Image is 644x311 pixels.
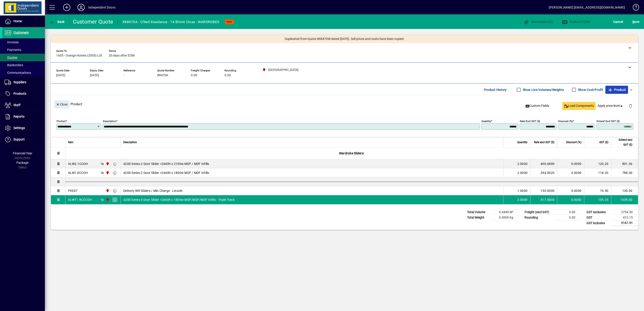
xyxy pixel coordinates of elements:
span: Christchurch [105,170,110,175]
span: Invoices [4,40,19,44]
span: Settings [13,126,25,130]
a: Reports [2,111,45,122]
span: Description [123,140,137,145]
td: 118.20 [584,168,611,177]
button: Profile [74,3,88,11]
td: 0.00 [554,215,581,220]
span: Staff [13,103,20,107]
span: Payments [4,48,21,52]
button: Product History [482,86,509,94]
div: 400.6800 [533,162,554,166]
a: Home [2,16,45,27]
span: 0.00 [191,74,197,77]
span: 2.0000 [517,197,528,202]
td: 0.0000 Kg [492,215,519,220]
td: 120.20 [584,159,611,168]
span: Rate excl GST ($) [534,140,554,145]
div: ALW1.8CCOH [68,171,88,175]
app-page-header-button: Delete [625,104,636,108]
span: Christchurch [105,161,110,166]
span: Backorders [4,63,23,67]
td: 0.00 [554,210,581,215]
td: 801.36 [611,159,638,168]
span: Christchurch [105,188,110,193]
label: Show Cost/Profit [577,88,603,92]
button: Custom Fields [524,102,551,110]
div: Wardrobe Sliders: [65,147,638,159]
span: NEW [227,20,232,23]
span: 88470A [157,74,168,77]
button: Cancel [612,18,624,26]
span: Communications [4,71,31,74]
td: Rounding [522,215,554,220]
span: 2.0000 [517,162,528,166]
span: 0.00 [225,74,231,77]
td: GST [584,215,611,220]
td: 130.00 [611,186,638,195]
button: Load Components [562,102,596,110]
td: GST exclusive [584,210,611,215]
td: 2754.36 [611,210,638,215]
button: Back [49,18,66,26]
td: 19.50 [584,186,611,195]
td: 3167.51 [611,220,638,226]
span: 20 days after EOM [109,54,135,57]
td: Total Weight [465,215,492,220]
span: Products [13,92,26,95]
span: Apply price level [598,103,624,108]
a: Knowledge Base [629,1,638,15]
a: Quotes [2,54,45,61]
a: Invoices [2,38,45,46]
button: Close [54,100,69,108]
app-page-header-button: Close [53,102,71,106]
td: GST inclusive [584,220,611,226]
span: 1.0000 [517,188,528,193]
td: 155.25 [584,195,611,204]
div: #88470A - O'Neil Residence - 14 Blimit Close - WARDROBES [122,18,219,26]
td: 413.15 [611,215,638,220]
span: Christchurch [105,197,110,202]
span: 4200 Series 2 Door Slider >2440h x 2100w MDF / MDF Infills [123,162,209,166]
td: 0.0000 [557,168,584,177]
span: Quotes [4,56,17,59]
span: Custom Fields [526,103,549,108]
span: Product History [484,86,507,93]
span: Reports [13,115,24,118]
span: 2.0000 [517,171,528,175]
a: Settings [2,123,45,134]
span: Home [13,19,22,23]
app-page-header-button: Back [45,18,70,26]
div: 394.0020 [533,171,554,175]
span: 4200 Series 2 Door Slider >2440h x 1800w MDF / MDF Infills [123,171,209,175]
span: Load Components [564,103,594,108]
button: Custom Fields [561,18,591,26]
span: Custom Fields [562,20,590,24]
span: Package [16,161,29,164]
td: 0.0000 [557,195,584,204]
a: Backorders [2,61,45,69]
span: Close [56,101,68,108]
td: Total Volume [465,210,492,215]
td: 788.00 [611,168,638,177]
mat-label: Extend excl GST ($) [597,120,620,123]
span: Delivery WR Sliders / Min Charge - Lincoln [123,188,183,193]
mat-label: Rate excl GST ($) [520,120,540,123]
mat-label: Product [57,120,66,123]
mat-label: Description [103,120,116,123]
td: 0.0000 [557,159,584,168]
span: Quantity [517,140,527,145]
td: 1035.00 [611,195,638,204]
span: Cancel [613,18,623,25]
div: [PERSON_NAME] [EMAIL_ADDRESS][DOMAIN_NAME] [549,4,625,11]
button: Product [605,86,628,94]
td: 0.0000 [557,186,584,195]
span: - [124,74,124,77]
div: 517.5000 [533,197,554,202]
button: Apply price level [596,102,625,110]
span: Discount (%) [566,140,581,145]
div: ALWT1.8CCCOH [68,197,92,202]
mat-label: Discount (%) [558,120,573,123]
a: Suppliers [2,77,45,88]
span: Product [608,86,626,93]
span: GST ($) [599,140,608,145]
